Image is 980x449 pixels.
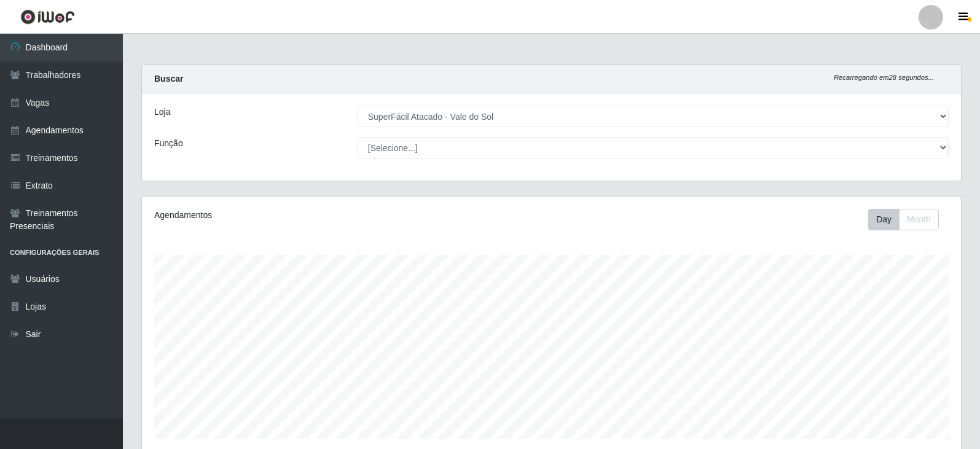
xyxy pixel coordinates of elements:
img: CoreUI Logo [20,9,75,25]
button: Day [868,209,900,230]
strong: Buscar [154,74,183,84]
i: Recarregando em 28 segundos... [834,74,934,81]
div: First group [868,209,939,230]
div: Toolbar with button groups [868,209,949,230]
button: Month [899,209,939,230]
label: Função [154,137,183,150]
div: Agendamentos [154,209,474,222]
label: Loja [154,106,170,119]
